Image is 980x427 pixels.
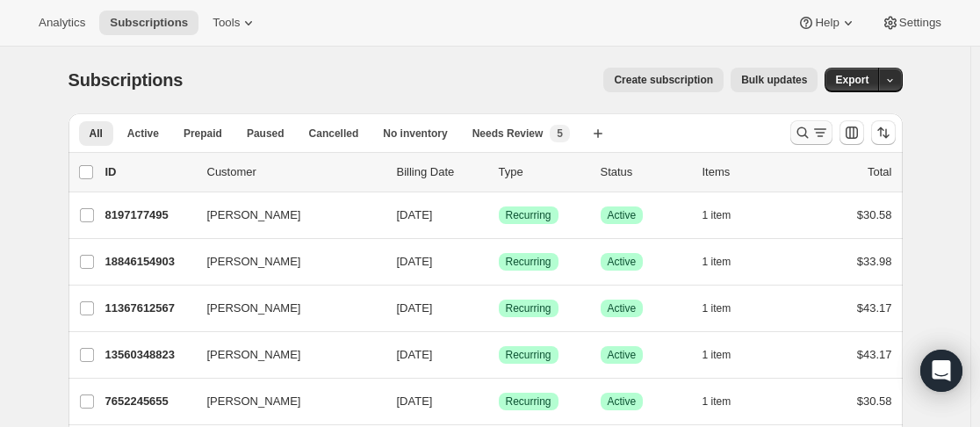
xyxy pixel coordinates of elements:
span: Active [608,348,637,362]
div: 18846154903[PERSON_NAME][DATE]SuccessRecurringSuccessActive1 item$33.98 [105,250,892,274]
span: Recurring [506,348,551,362]
button: Analytics [28,11,96,35]
button: Sort the results [871,120,896,145]
button: [PERSON_NAME] [197,387,372,416]
button: Tools [202,11,268,35]
span: Recurring [506,255,551,269]
div: 13560348823[PERSON_NAME][DATE]SuccessRecurringSuccessActive1 item$43.17 [105,343,892,367]
p: ID [105,163,193,181]
span: No inventory [383,127,447,141]
button: [PERSON_NAME] [197,201,372,229]
span: Export [835,73,868,87]
span: [DATE] [397,301,433,315]
span: [DATE] [397,348,433,361]
button: Search and filter results [790,120,832,145]
span: Subscriptions [110,16,188,30]
span: [DATE] [397,208,433,221]
div: 8197177495[PERSON_NAME][DATE]SuccessRecurringSuccessActive1 item$30.58 [105,203,892,228]
button: Create subscription [603,68,724,92]
span: [PERSON_NAME] [207,346,301,364]
span: Active [608,208,637,222]
span: Tools [213,16,240,30]
p: Customer [207,163,383,181]
span: Active [608,394,637,409]
span: Create subscription [614,73,713,87]
button: Create new view [584,121,612,146]
div: 11367612567[PERSON_NAME][DATE]SuccessRecurringSuccessActive1 item$43.17 [105,296,892,321]
span: Active [608,255,637,269]
button: Settings [871,11,952,35]
span: Cancelled [309,127,359,141]
button: 1 item [703,389,751,414]
span: Recurring [506,301,551,315]
button: 1 item [703,296,751,321]
div: 7652245655[PERSON_NAME][DATE]SuccessRecurringSuccessActive1 item$30.58 [105,389,892,414]
span: [PERSON_NAME] [207,253,301,271]
span: 1 item [703,301,731,315]
p: Total [868,163,891,181]
button: Customize table column order and visibility [839,120,864,145]
span: Needs Review [472,127,544,141]
button: [PERSON_NAME] [197,248,372,276]
span: Subscriptions [68,70,184,90]
p: 18846154903 [105,253,193,271]
button: Bulk updates [731,68,818,92]
span: $30.58 [857,394,892,408]
p: 13560348823 [105,346,193,364]
span: $43.17 [857,348,892,361]
span: Prepaid [184,127,222,141]
div: Type [499,163,587,181]
span: Help [815,16,839,30]
button: Help [787,11,867,35]
span: Settings [899,16,941,30]
span: Bulk updates [741,73,807,87]
span: All [90,127,103,141]
button: [PERSON_NAME] [197,294,372,322]
span: 1 item [703,394,731,409]
span: 5 [557,127,563,141]
p: 11367612567 [105,300,193,317]
span: [DATE] [397,394,433,408]
span: [PERSON_NAME] [207,206,301,224]
button: [PERSON_NAME] [197,341,372,369]
span: 1 item [703,255,731,269]
span: Analytics [39,16,85,30]
span: $43.17 [857,301,892,315]
button: 1 item [703,250,751,274]
div: Open Intercom Messenger [920,350,962,392]
span: 1 item [703,348,731,362]
span: Recurring [506,394,551,409]
button: 1 item [703,203,751,228]
p: 7652245655 [105,393,193,410]
span: [DATE] [397,255,433,268]
span: Paused [247,127,285,141]
span: Active [127,127,159,141]
p: Billing Date [397,163,485,181]
span: $33.98 [857,255,892,268]
span: Recurring [506,208,551,222]
span: 1 item [703,208,731,222]
p: Status [601,163,688,181]
span: [PERSON_NAME] [207,393,301,410]
span: Active [608,301,637,315]
p: 8197177495 [105,206,193,224]
button: Subscriptions [99,11,198,35]
span: $30.58 [857,208,892,221]
button: 1 item [703,343,751,367]
span: [PERSON_NAME] [207,300,301,317]
button: Export [825,68,879,92]
div: IDCustomerBilling DateTypeStatusItemsTotal [105,163,892,181]
div: Items [703,163,790,181]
